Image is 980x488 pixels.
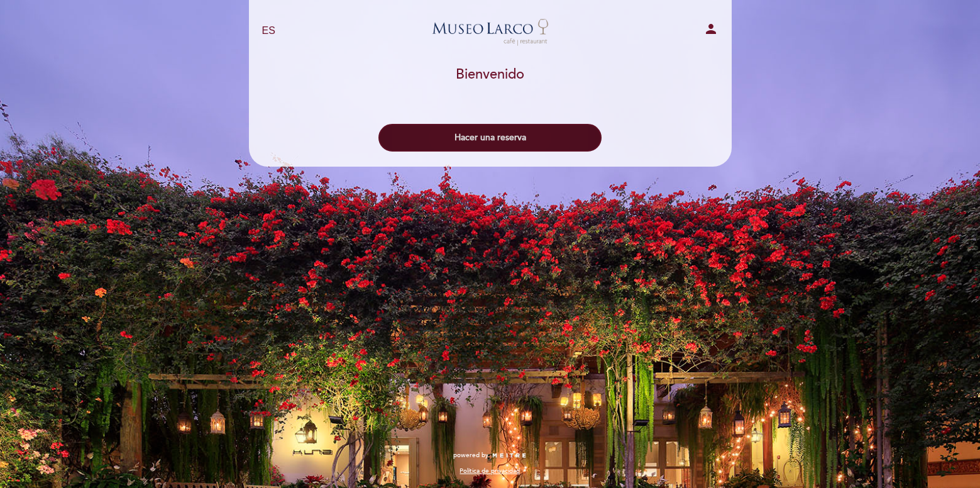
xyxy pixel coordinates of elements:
[703,21,718,36] i: person
[453,451,527,460] a: powered by
[460,467,520,475] a: Política de privacidad
[703,21,718,41] button: person
[453,451,488,460] span: powered by
[378,124,602,152] button: Hacer una reserva
[412,14,569,48] a: Museo [PERSON_NAME][GEOGRAPHIC_DATA] - Restaurant
[456,67,524,82] h1: Bienvenido
[492,453,527,459] img: MEITRE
